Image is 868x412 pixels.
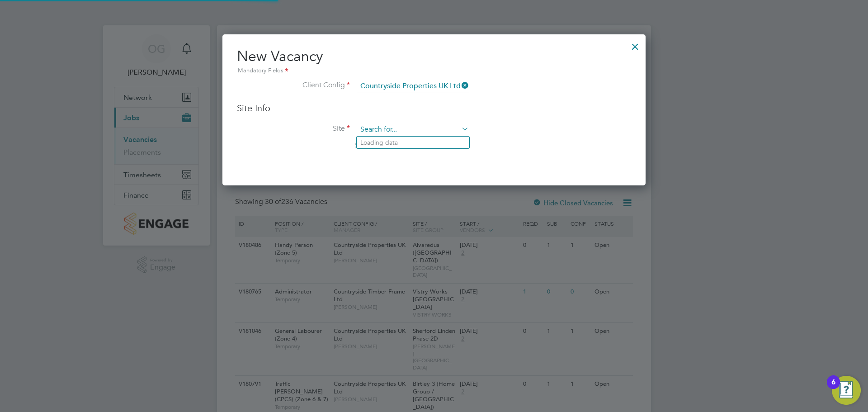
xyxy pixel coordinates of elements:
label: Client Config [237,81,350,90]
button: Open Resource Center, 6 new notifications [832,376,861,405]
span: Search by site name, address or group [354,141,466,149]
li: Loading data [357,137,469,148]
input: Search for... [357,80,469,93]
h2: New Vacancy [237,47,631,76]
h3: Site Info [237,102,631,114]
div: 6 [831,382,835,394]
label: Site [237,124,350,133]
div: Mandatory Fields [237,66,631,76]
input: Search for... [357,123,469,137]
